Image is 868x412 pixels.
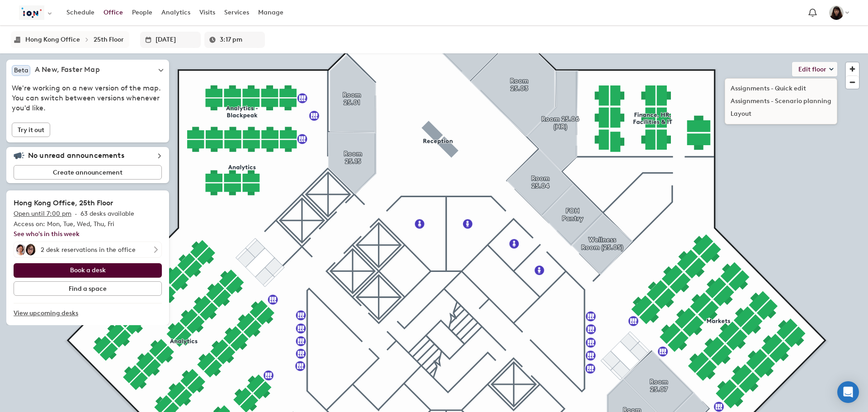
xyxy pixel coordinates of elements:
[14,230,80,238] a: See who's in this week
[829,5,844,20] img: Candi Tam
[14,263,162,278] button: Book a desk
[14,165,162,180] button: Create announcement
[14,281,162,296] button: Find a space
[94,36,124,43] div: 25th Floor
[825,3,854,22] button: Candi Tam
[14,66,28,74] span: Beta
[156,32,196,48] input: Enter date in L format or select it from the dropdown
[12,83,164,113] span: We're working on a new version of the map. You can switch between versions whenever you'd like.
[12,123,50,137] button: Try it out
[14,3,57,23] button: Select an organization - ION Group currently selected
[23,33,83,46] button: Hong Kong Office
[25,243,38,256] div: Winnie Wong
[725,108,837,120] li: Layout
[12,65,164,113] div: BetaA New, Faster MapWe're working on a new version of the map. You can switch between versions w...
[35,65,100,76] h5: A New, Faster Map
[792,62,837,76] button: Edit floor
[14,244,26,256] img: Jessica Chan
[725,82,837,95] li: Assignments - Quick edit
[725,95,837,108] li: Assignments - Scenario planning
[220,32,260,48] input: Enter a time in h:mm a format or select it for a dropdown list
[195,5,220,21] a: Visits
[62,5,99,21] a: Schedule
[127,5,157,21] a: People
[14,151,162,161] div: No unread announcements
[91,33,127,46] button: 25th Floor
[24,244,36,256] img: Winnie Wong
[28,151,124,160] h5: No unread announcements
[80,208,134,219] p: 63 desks available
[14,198,162,208] h2: Hong Kong Office, 25th Floor
[804,5,821,21] a: Notification bell navigates to notifications page
[254,5,288,21] a: Manage
[38,246,136,254] div: 2 desk reservations in the office
[14,208,71,219] p: Open until 7:00 pm
[14,303,162,323] a: View upcoming desks
[14,219,162,229] p: Access on: Mon, Tue, Wed, Thu, Fri
[837,381,859,403] div: Open Intercom Messenger
[807,7,819,19] span: Notification bell navigates to notifications page
[15,243,28,256] div: Jessica Chan
[157,5,195,21] a: Analytics
[220,5,254,21] a: Services
[99,5,127,21] a: Office
[14,242,162,258] button: Jessica ChanWinnie Wong2 desk reservations in the office
[25,36,80,43] div: Hong Kong Office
